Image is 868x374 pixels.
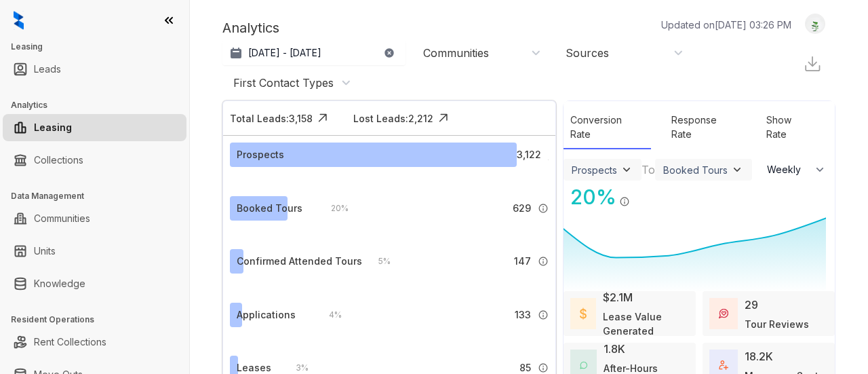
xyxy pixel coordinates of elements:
[517,147,541,162] span: 3,122
[237,147,284,162] div: Prospects
[230,111,313,126] div: Total Leads: 3,158
[620,163,633,176] img: ViewFilterArrow
[665,106,746,149] div: Response Rate
[538,310,549,320] img: Info
[237,254,362,269] div: Confirmed Attended Tours
[603,289,633,305] div: $2.1M
[11,41,189,53] h3: Leasing
[315,307,342,322] div: 4 %
[745,297,758,313] div: 29
[423,45,489,60] div: Communities
[3,205,186,232] li: Communities
[34,270,85,297] a: Knowledge
[11,314,189,326] h3: Resident Operations
[14,11,24,30] img: logo
[580,361,587,369] img: AfterHoursConversations
[538,256,549,267] img: Info
[513,201,531,216] span: 629
[619,196,630,207] img: Info
[433,108,454,128] img: Click Icon
[514,254,531,269] span: 147
[745,317,809,331] div: Tour Reviews
[353,111,433,126] div: Lost Leads: 2,212
[759,106,821,149] div: Show Rate
[564,106,651,149] div: Conversion Rate
[572,164,617,176] div: Prospects
[515,307,531,322] span: 133
[34,56,61,83] a: Leads
[3,114,186,141] li: Leasing
[3,270,186,297] li: Knowledge
[564,182,616,212] div: 20 %
[34,114,72,141] a: Leasing
[222,18,279,38] p: Analytics
[548,160,549,160] img: Info
[767,163,808,176] span: Weekly
[663,164,728,176] div: Booked Tours
[566,45,609,60] div: Sources
[3,147,186,174] li: Collections
[642,162,655,178] div: To
[803,54,822,73] img: Download
[3,56,186,83] li: Leads
[730,163,744,176] img: ViewFilterArrow
[11,99,189,111] h3: Analytics
[11,190,189,202] h3: Data Management
[313,108,333,128] img: Click Icon
[759,157,835,182] button: Weekly
[248,46,321,60] p: [DATE] - [DATE]
[34,205,90,232] a: Communities
[538,203,549,214] img: Info
[237,307,296,322] div: Applications
[603,310,688,338] div: Lease Value Generated
[630,184,650,204] img: Click Icon
[3,238,186,265] li: Units
[538,362,549,373] img: Info
[719,360,728,370] img: TotalFum
[317,201,349,216] div: 20 %
[222,41,406,65] button: [DATE] - [DATE]
[34,329,106,356] a: Rent Collections
[237,201,302,216] div: Booked Tours
[604,341,625,357] div: 1.8K
[661,18,791,32] p: Updated on [DATE] 03:26 PM
[34,238,56,265] a: Units
[233,75,334,90] div: First Contact Types
[806,17,825,31] img: UserAvatar
[3,329,186,356] li: Rent Collections
[580,307,587,320] img: LeaseValue
[719,309,728,318] img: TourReviews
[745,348,773,364] div: 18.2K
[365,254,391,269] div: 5 %
[34,147,83,174] a: Collections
